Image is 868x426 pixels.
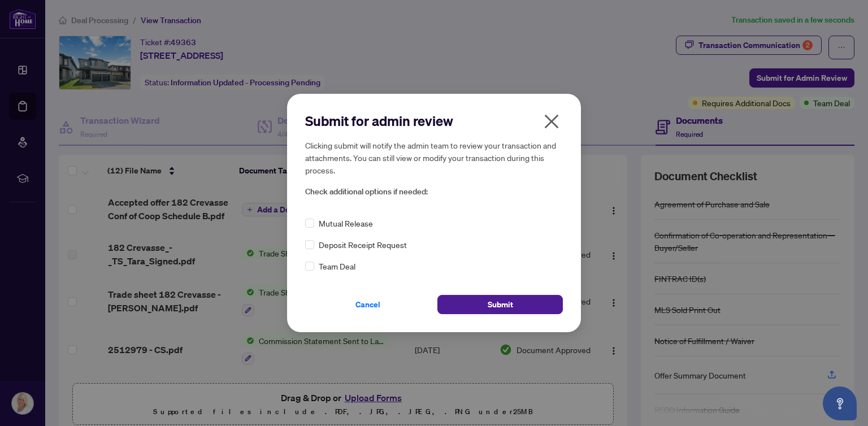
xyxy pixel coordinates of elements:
h5: Clicking submit will notify the admin team to review your transaction and attachments. You can st... [305,139,563,176]
span: Check additional options if needed: [305,185,563,198]
span: Deposit Receipt Request [319,238,407,251]
h2: Submit for admin review [305,112,563,130]
button: Open asap [823,386,857,420]
button: Cancel [305,295,431,314]
span: Submit [488,295,513,314]
button: Submit [437,295,563,314]
span: Cancel [355,295,380,314]
span: Mutual Release [319,217,373,229]
span: Team Deal [319,260,355,272]
span: close [542,112,561,131]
